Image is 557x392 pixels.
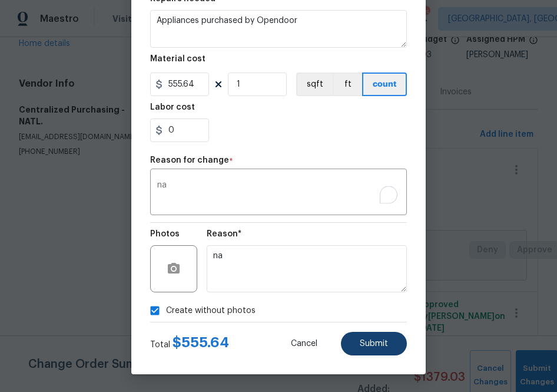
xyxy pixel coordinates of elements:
button: Cancel [272,332,336,355]
h5: Labor cost [150,103,195,111]
textarea: Appliances purchased by Opendoor [150,10,407,48]
span: Create without photos [166,305,256,317]
button: sqft [296,73,333,96]
button: ft [333,73,362,96]
button: count [362,73,407,96]
span: $ 555.64 [173,335,229,350]
button: Submit [341,332,407,355]
textarea: To enrich screen reader interactions, please activate Accessibility in Grammarly extension settings [157,181,400,206]
div: Total [150,337,229,351]
h5: Photos [150,230,180,238]
textarea: na [207,245,407,292]
h5: Reason for change [150,156,229,164]
span: Submit [360,340,388,348]
h5: Material cost [150,55,205,63]
span: Cancel [291,340,317,348]
h5: Reason* [207,230,241,238]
